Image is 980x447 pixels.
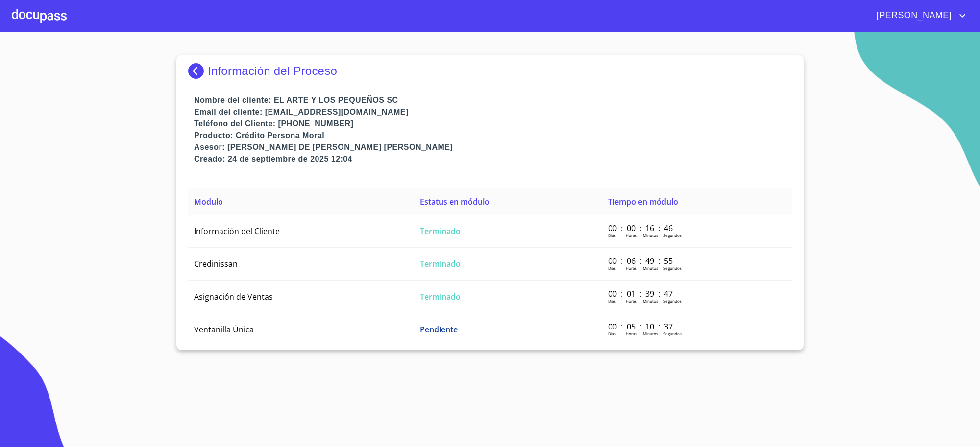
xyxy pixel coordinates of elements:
[194,94,792,106] p: Nombre del cliente: EL ARTE Y LOS PEQUEÑOS SC
[608,196,678,207] span: Tiempo en módulo
[194,118,792,130] p: Teléfono del Cliente: [PHONE_NUMBER]
[420,324,458,335] span: Pendiente
[188,63,792,79] div: Información del Proceso
[869,8,968,24] button: account of current user
[420,196,490,207] span: Estatus en módulo
[194,259,238,269] span: Credinissan
[608,223,674,234] p: 00 : 00 : 16 : 46
[626,265,637,271] p: Horas
[194,106,792,118] p: Email del cliente: [EMAIL_ADDRESS][DOMAIN_NAME]
[608,265,616,271] p: Dias
[608,256,674,266] p: 00 : 06 : 49 : 55
[663,233,682,238] p: Segundos
[869,8,956,24] span: [PERSON_NAME]
[188,63,208,79] img: Docupass spot blue
[194,153,792,165] p: Creado: 24 de septiembre de 2025 12:04
[194,141,792,153] p: Asesor: [PERSON_NAME] DE [PERSON_NAME] [PERSON_NAME]
[643,331,658,336] p: Minutos
[194,196,223,207] span: Modulo
[608,233,616,238] p: Dias
[608,298,616,304] p: Dias
[420,291,461,302] span: Terminado
[194,291,273,302] span: Asignación de Ventas
[194,130,792,141] p: Producto: Crédito Persona Moral
[420,259,461,269] span: Terminado
[663,265,682,271] p: Segundos
[420,226,461,236] span: Terminado
[194,324,254,335] span: Ventanilla Única
[643,298,658,304] p: Minutos
[608,331,616,336] p: Dias
[626,331,637,336] p: Horas
[608,321,674,332] p: 00 : 05 : 10 : 37
[643,265,658,271] p: Minutos
[663,298,682,304] p: Segundos
[626,298,637,304] p: Horas
[194,226,280,236] span: Información del Cliente
[643,233,658,238] p: Minutos
[608,288,674,299] p: 00 : 01 : 39 : 47
[663,331,682,336] p: Segundos
[626,233,637,238] p: Horas
[208,64,337,78] p: Información del Proceso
